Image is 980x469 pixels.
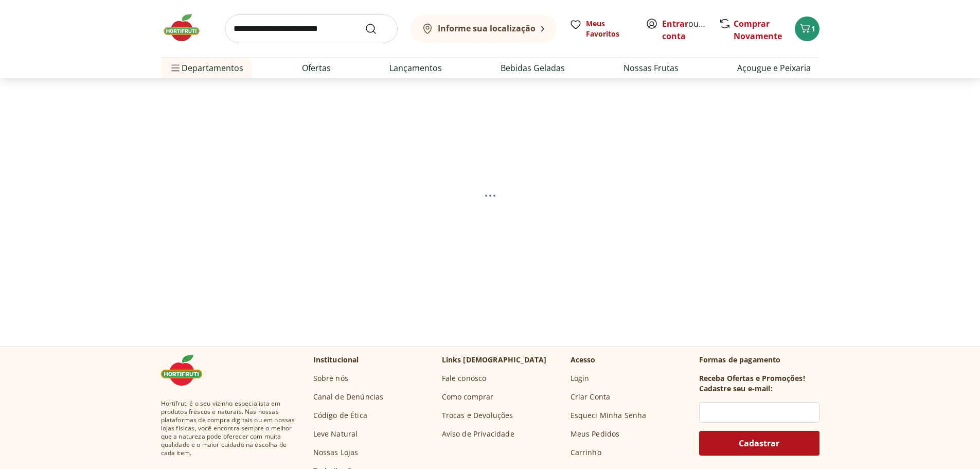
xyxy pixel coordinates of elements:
[313,429,358,439] a: Leve Natural
[571,355,596,365] p: Acesso
[795,16,819,41] button: Carrinho
[571,373,590,384] a: Login
[662,18,719,42] a: Criar conta
[438,23,536,34] b: Informe sua localização
[442,392,494,402] a: Como comprar
[699,384,773,394] h3: Cadastre seu e-mail:
[699,355,819,365] p: Formas de pagamento
[737,62,811,74] a: Açougue e Peixaria
[571,429,620,439] a: Meus Pedidos
[811,24,815,33] span: 1
[389,62,442,74] a: Lançamentos
[739,439,779,447] span: Cadastrar
[313,447,359,458] a: Nossas Lojas
[699,431,819,456] button: Cadastrar
[623,62,679,74] a: Nossas Frutas
[571,447,601,458] a: Carrinho
[313,392,384,402] a: Canal de Denúncias
[734,18,782,42] a: Comprar Novamente
[699,373,805,384] h3: Receba Ofertas e Promoções!
[442,355,547,365] p: Links [DEMOGRAPHIC_DATA]
[365,23,389,35] button: Submit Search
[161,12,212,43] img: Hortifruti
[586,19,633,39] span: Meus Favoritos
[313,410,367,421] a: Código de Ética
[442,373,487,384] a: Fale conosco
[302,62,331,74] a: Ofertas
[662,18,688,29] a: Entrar
[225,14,398,43] input: search
[161,399,297,457] span: Hortifruti é o seu vizinho especialista em produtos frescos e naturais. Nas nossas plataformas de...
[501,62,565,74] a: Bebidas Geladas
[571,410,647,421] a: Esqueci Minha Senha
[442,410,513,421] a: Trocas e Devoluções
[313,355,359,365] p: Institucional
[569,19,633,39] a: Meus Favoritos
[161,355,212,386] img: Hortifruti
[169,56,182,80] button: Menu
[169,56,243,80] span: Departamentos
[571,392,611,402] a: Criar Conta
[442,429,514,439] a: Aviso de Privacidade
[313,373,348,384] a: Sobre nós
[410,14,557,43] button: Informe sua localização
[662,18,708,42] span: ou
